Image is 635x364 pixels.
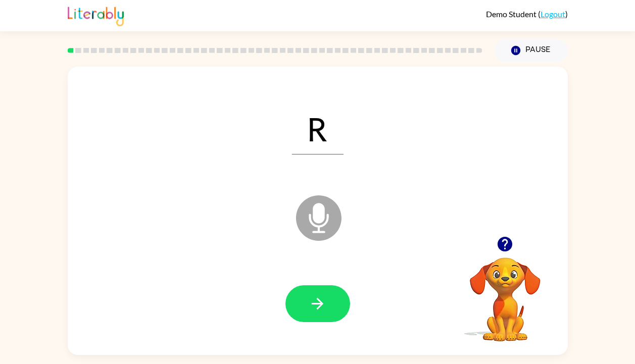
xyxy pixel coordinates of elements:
[292,102,344,154] span: R
[455,242,556,343] video: Your browser must support playing .mp4 files to use Literably. Please try using another browser.
[541,9,565,19] a: Logout
[495,39,568,62] button: Pause
[486,9,568,19] div: ( )
[486,9,538,19] span: Demo Student
[68,4,124,26] img: Literably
